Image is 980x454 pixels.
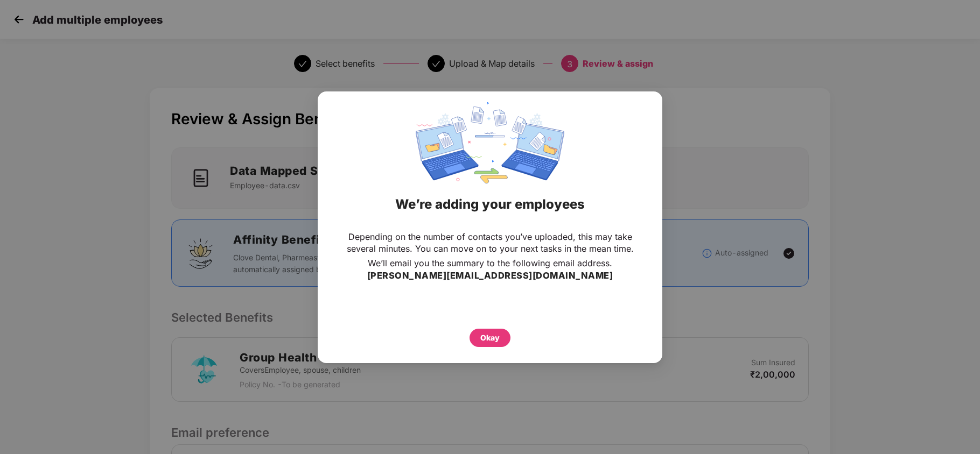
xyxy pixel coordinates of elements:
[368,257,612,269] p: We’ll email you the summary to the following email address.
[331,183,649,225] div: We’re adding your employees
[367,269,613,283] h3: [PERSON_NAME][EMAIL_ADDRESS][DOMAIN_NAME]
[480,331,500,343] div: Okay
[416,102,564,183] img: svg+xml;base64,PHN2ZyBpZD0iRGF0YV9zeW5jaW5nIiB4bWxucz0iaHR0cDovL3d3dy53My5vcmcvMjAwMC9zdmciIHdpZH...
[339,231,641,254] p: Depending on the number of contacts you’ve uploaded, this may take several minutes. You can move ...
